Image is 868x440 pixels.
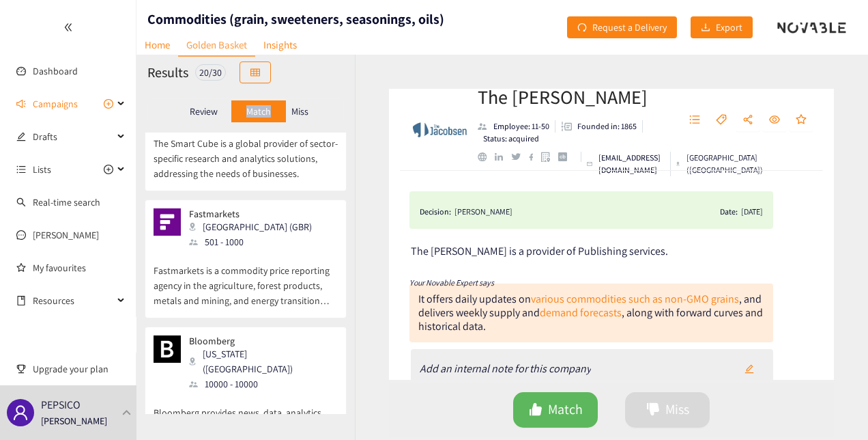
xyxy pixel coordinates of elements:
i: Add an internal note for this company [420,361,591,376]
iframe: Chat Widget [646,292,868,440]
a: Insights [255,34,305,55]
span: Request a Delivery [592,20,667,35]
button: likeMatch [513,392,598,428]
p: Bloomberg [189,335,328,346]
a: Golden Basket [178,34,255,57]
img: Company Logo [413,102,467,157]
p: [EMAIL_ADDRESS][DOMAIN_NAME] [598,152,665,176]
p: Founded in: 1865 [577,120,637,133]
p: Status: acquired [483,133,539,145]
p: PEPSICO [41,396,81,413]
span: user [12,404,29,421]
a: demand forecasts [540,305,622,320]
span: Date: [720,205,738,219]
span: plus-circle [104,99,113,109]
button: table [240,61,271,83]
span: star [796,114,807,126]
button: share-alt [736,109,760,131]
a: twitter [511,153,528,160]
a: facebook [529,153,542,161]
h1: Commodities (grain, sweeteners, seasonings, oils) [147,10,444,29]
span: edit [16,132,26,141]
span: tag [716,114,727,126]
a: various commodities such as non-GMO grains [531,292,739,306]
img: Snapshot of the company's website [154,208,181,236]
p: Match [246,106,271,117]
div: [GEOGRAPHIC_DATA] ([GEOGRAPHIC_DATA]) [676,152,766,176]
button: tag [709,109,734,131]
a: linkedin [495,153,511,161]
div: [GEOGRAPHIC_DATA] (GBR) [189,219,320,234]
span: Decision: [420,205,451,219]
span: download [701,23,710,33]
div: It offers daily updates on , and delivers weekly supply and , along with forward curves and histo... [418,292,763,333]
span: book [16,296,26,305]
span: Upgrade your plan [33,355,126,383]
button: star [789,109,813,131]
span: Drafts [33,123,113,150]
a: Real-time search [33,196,100,208]
a: crunchbase [558,152,575,161]
button: eye [762,109,787,131]
button: dislikeMiss [625,392,710,428]
p: [PERSON_NAME] [41,413,107,428]
div: 501 - 1000 [189,234,320,249]
a: google maps [541,152,558,162]
span: Match [548,399,583,420]
img: Snapshot of the company's website [154,335,181,363]
span: The [PERSON_NAME] is a provider of Publishing services. [411,244,668,258]
i: Your Novable Expert says [409,277,494,288]
p: The Smart Cube is a global provider of sector-specific research and analytics solutions, addressi... [154,122,338,181]
h2: Results [147,63,188,82]
button: downloadExport [691,16,753,38]
div: [PERSON_NAME] [454,205,512,219]
button: unordered-list [682,109,707,131]
p: Employee: 11-50 [493,120,549,133]
span: trophy [16,364,26,374]
li: Founded in year [555,120,643,133]
a: Home [136,34,178,55]
button: redoRequest a Delivery [567,16,677,38]
p: Fastmarkets [189,208,312,219]
span: sound [16,99,26,109]
span: unordered-list [16,165,26,174]
span: plus-circle [104,165,113,174]
p: Review [190,106,218,117]
span: double-left [63,23,73,32]
span: Lists [33,156,51,183]
span: share-alt [742,114,753,126]
span: Campaigns [33,90,78,118]
span: redo [577,23,587,33]
p: Fastmarkets is a commodity price reporting agency in the agriculture, forest products, metals and... [154,249,338,308]
span: like [529,402,542,418]
span: table [250,68,260,79]
a: My favourites [33,254,126,281]
a: website [478,152,495,161]
div: [DATE] [741,205,763,219]
span: Export [716,20,742,35]
a: [PERSON_NAME] [33,229,99,241]
h2: The [PERSON_NAME] [478,83,666,111]
div: 20 / 30 [195,64,226,81]
div: 10000 - 10000 [189,376,336,391]
li: Status [478,133,539,145]
a: Dashboard [33,65,78,77]
span: Resources [33,287,113,314]
span: eye [769,114,780,126]
span: unordered-list [689,114,700,126]
li: Employees [478,120,555,133]
p: Miss [291,106,308,117]
div: [US_STATE] ([GEOGRAPHIC_DATA]) [189,346,336,376]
